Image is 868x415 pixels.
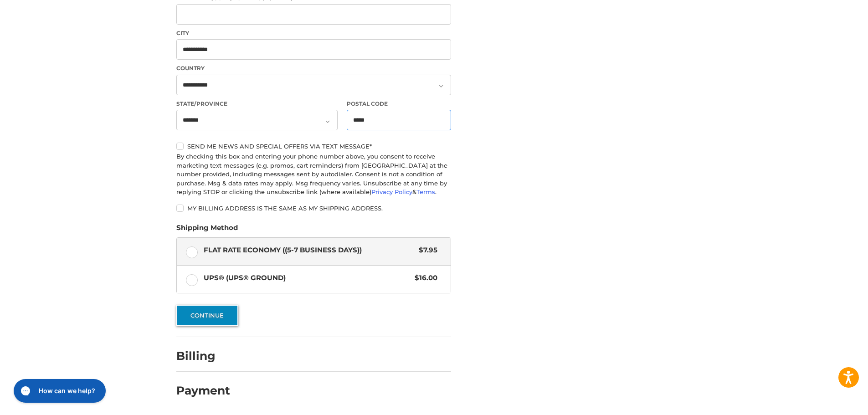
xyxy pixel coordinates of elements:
label: City [176,29,451,37]
label: My billing address is the same as my shipping address. [176,205,451,212]
legend: Shipping Method [176,223,238,237]
label: Send me news and special offers via text message* [176,143,451,150]
span: UPS® (UPS® Ground) [204,273,411,283]
a: Privacy Policy [371,188,412,195]
div: By checking this box and entering your phone number above, you consent to receive marketing text ... [176,152,451,197]
span: Flat Rate Economy ((5-7 Business Days)) [204,245,415,256]
label: State/Province [176,100,338,108]
h2: Billing [176,349,230,363]
label: Country [176,64,451,72]
iframe: Gorgias live chat messenger [9,376,108,406]
a: Terms [416,188,435,195]
label: Postal Code [347,100,452,108]
button: Continue [176,305,238,326]
span: $16.00 [410,273,437,283]
span: $7.95 [414,245,437,256]
h2: Payment [176,384,230,398]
